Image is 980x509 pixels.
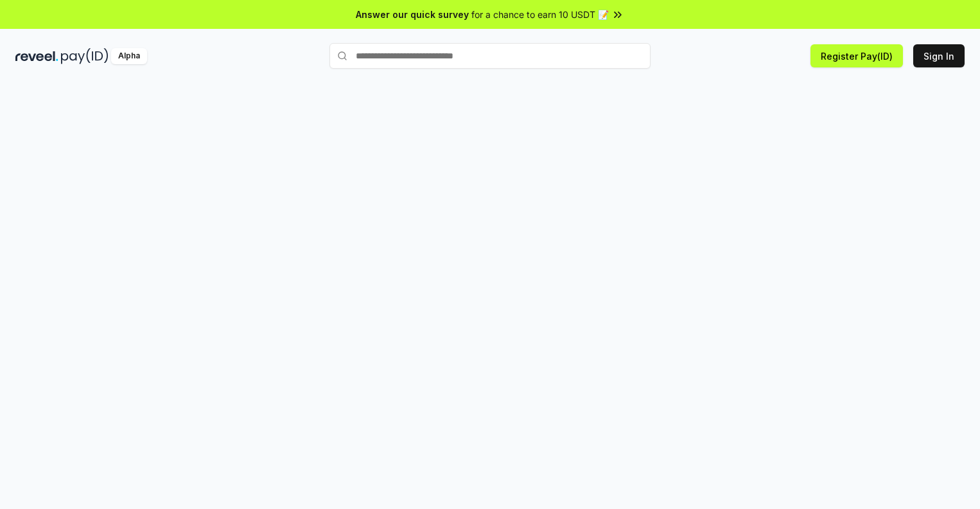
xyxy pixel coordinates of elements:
[111,48,147,64] div: Alpha
[810,44,903,67] button: Register Pay(ID)
[15,48,58,64] img: reveel_dark
[471,8,609,21] span: for a chance to earn 10 USDT 📝
[913,44,965,67] button: Sign In
[61,48,109,64] img: pay_id
[356,8,469,21] span: Answer our quick survey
